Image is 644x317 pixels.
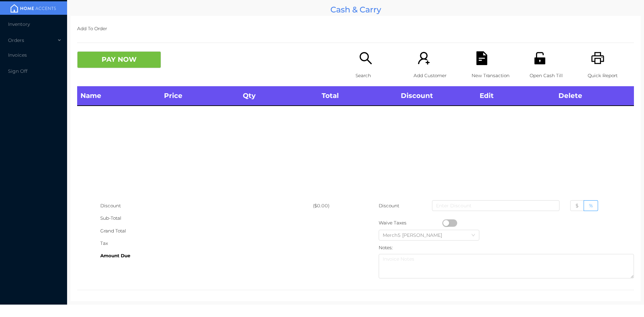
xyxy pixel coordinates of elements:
[8,3,58,13] img: mainBanner
[588,69,634,82] p: Quick Report
[414,69,460,82] p: Add Customer
[77,22,634,35] p: Add To Order
[77,86,161,106] th: Name
[471,233,475,238] i: icon: down
[379,245,393,250] label: Notes:
[589,203,593,209] span: %
[472,69,518,82] p: New Transaction
[100,225,313,237] div: Grand Total
[533,51,547,65] i: icon: unlock
[591,51,605,65] i: icon: printer
[417,51,431,65] i: icon: user-add
[8,21,30,27] span: Inventory
[239,86,318,106] th: Qty
[397,86,476,106] th: Discount
[476,86,555,106] th: Edit
[313,200,356,212] div: ($0.00)
[100,237,313,250] div: Tax
[475,51,489,65] i: icon: file-text
[100,200,313,212] div: Discount
[576,203,579,209] span: $
[530,69,576,82] p: Open Cash Till
[100,212,313,224] div: Sub-Total
[379,217,442,229] div: Waive Taxes
[100,250,313,262] div: Amount Due
[8,52,27,58] span: Invoices
[379,200,400,212] p: Discount
[161,86,239,106] th: Price
[318,86,397,106] th: Total
[555,86,634,106] th: Delete
[383,230,449,240] div: Merch5 Lawrence
[356,69,402,82] p: Search
[359,51,373,65] i: icon: search
[8,68,28,74] span: Sign Off
[70,3,641,16] div: Cash & Carry
[77,51,161,68] button: PAY NOW
[432,200,559,211] input: Enter Discount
